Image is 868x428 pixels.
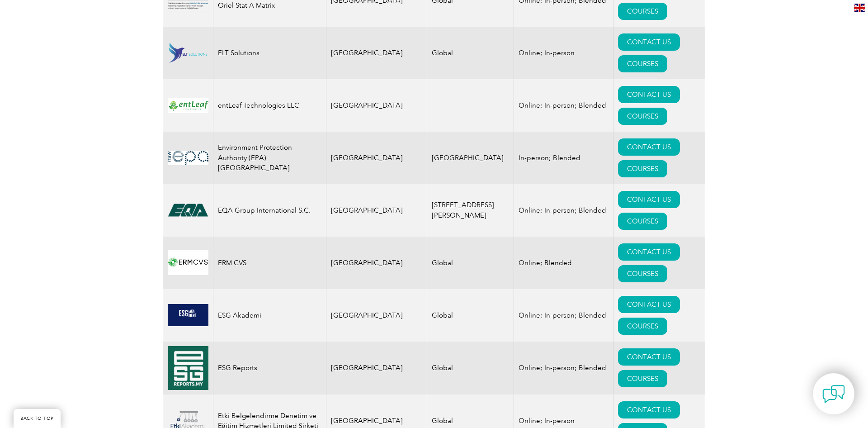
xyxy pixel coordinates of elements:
img: 607f6408-376f-eb11-a812-002248153038-logo.png [168,250,208,275]
td: Online; In-person; Blended [514,342,613,395]
img: 0b2a24ac-d9bc-ea11-a814-000d3a79823d-logo.jpg [168,151,208,165]
img: en [854,4,865,12]
td: ESG Reports [213,342,326,395]
img: 4e4b1b7c-9c37-ef11-a316-00224812a81c-logo.png [168,98,208,113]
td: [GEOGRAPHIC_DATA] [326,27,427,79]
a: CONTACT US [618,243,680,261]
img: b30af040-fd5b-f011-bec2-000d3acaf2fb-logo.png [168,304,208,326]
td: [STREET_ADDRESS][PERSON_NAME] [427,184,514,237]
td: Global [427,289,514,342]
td: [GEOGRAPHIC_DATA] [326,237,427,289]
a: COURSES [618,265,667,282]
td: ESG Akademi [213,289,326,342]
td: [GEOGRAPHIC_DATA] [326,79,427,132]
td: [GEOGRAPHIC_DATA] [326,132,427,184]
td: Online; In-person; Blended [514,289,613,342]
a: CONTACT US [618,33,680,51]
a: BACK TO TOP [14,409,61,428]
img: contact-chat.png [822,383,845,405]
td: entLeaf Technologies LLC [213,79,326,132]
td: Online; Blended [514,237,613,289]
a: CONTACT US [618,401,680,418]
td: EQA Group International S.C. [213,184,326,237]
img: cf3e4118-476f-eb11-a812-00224815377e-logo.png [168,199,208,221]
a: COURSES [618,370,667,387]
a: CONTACT US [618,348,680,366]
a: COURSES [618,213,667,230]
td: Online; In-person [514,27,613,79]
a: COURSES [618,55,667,72]
a: CONTACT US [618,86,680,103]
td: Online; In-person; Blended [514,79,613,132]
a: CONTACT US [618,296,680,313]
a: COURSES [618,160,667,177]
td: [GEOGRAPHIC_DATA] [326,342,427,395]
a: COURSES [618,108,667,125]
td: Online; In-person; Blended [514,184,613,237]
td: ELT Solutions [213,27,326,79]
td: Global [427,342,514,395]
a: COURSES [618,318,667,335]
td: ERM CVS [213,237,326,289]
a: CONTACT US [618,138,680,156]
td: [GEOGRAPHIC_DATA] [427,132,514,184]
a: CONTACT US [618,191,680,208]
td: Global [427,237,514,289]
td: In-person; Blended [514,132,613,184]
td: Global [427,27,514,79]
img: 4b7ea962-c061-ee11-8def-000d3ae1a86f-logo.png [168,42,208,64]
a: COURSES [618,3,667,20]
td: Environment Protection Authority (EPA) [GEOGRAPHIC_DATA] [213,132,326,184]
td: [GEOGRAPHIC_DATA] [326,184,427,237]
td: [GEOGRAPHIC_DATA] [326,289,427,342]
img: 5f331e3e-7877-f011-b4cc-000d3acaf2fb-logo.png [168,346,208,390]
